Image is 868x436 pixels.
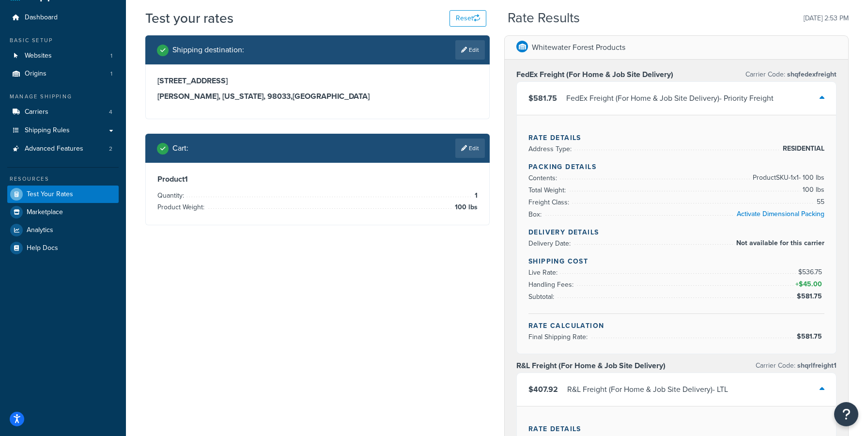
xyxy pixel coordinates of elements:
span: Origins [25,70,46,78]
span: Total Weight: [528,185,568,195]
span: 55 [814,196,824,208]
div: FedEx Freight (For Home & Job Site Delivery) - Priority Freight [566,92,774,105]
span: Product Weight: [157,202,207,212]
h4: Shipping Cost [528,256,824,266]
span: $536.75 [798,267,824,277]
span: Analytics [27,226,53,234]
h4: Delivery Details [528,227,824,237]
a: Edit [455,40,485,60]
h4: Rate Details [528,424,824,434]
a: Dashboard [7,9,119,27]
button: Reset [449,10,486,27]
a: Origins1 [7,65,119,83]
a: Marketplace [7,203,119,221]
a: Analytics [7,221,119,239]
h4: Rate Calculation [528,321,824,331]
div: Resources [7,175,119,183]
h2: Cart : [172,144,188,153]
li: Advanced Features [7,140,119,158]
p: Carrier Code: [745,68,837,81]
span: 2 [109,145,112,153]
h3: FedEx Freight (For Home & Job Site Delivery) [516,70,673,79]
span: $407.92 [528,384,558,395]
span: Help Docs [27,244,58,252]
span: Final Shipping Rate: [528,332,590,342]
a: Shipping Rules [7,122,119,140]
span: Carriers [25,108,48,116]
a: Edit [455,139,485,158]
li: Origins [7,65,119,83]
a: Activate Dimensional Packing [737,209,824,219]
div: Basic Setup [7,36,119,45]
p: Whitewater Forest Products [532,41,625,54]
span: $581.75 [528,93,557,104]
span: Freight Class: [528,197,572,207]
span: Test Your Rates [27,190,73,199]
span: Subtotal: [528,292,557,302]
h4: Rate Details [528,133,824,143]
span: $581.75 [797,331,824,342]
span: Quantity: [157,190,186,201]
span: $581.75 [797,291,824,301]
span: + [793,279,824,290]
span: Address Type: [528,144,574,154]
span: $45.00 [799,279,824,289]
span: Websites [25,52,52,60]
h3: [STREET_ADDRESS] [157,76,478,86]
span: Advanced Features [25,145,83,153]
li: Websites [7,47,119,65]
span: Live Rate: [528,267,560,278]
p: Carrier Code: [756,359,837,373]
span: shqfedexfreight [785,69,837,79]
h3: [PERSON_NAME], [US_STATE], 98033 , [GEOGRAPHIC_DATA] [157,92,478,101]
div: Manage Shipping [7,93,119,101]
li: Carriers [7,103,119,121]
span: 1 [110,52,112,60]
span: Product SKU-1 x 1 - 100 lbs [750,172,824,184]
span: 100 lbs [800,184,824,196]
span: Box: [528,209,544,219]
span: Delivery Date: [528,238,573,249]
h3: R&L Freight (For Home & Job Site Delivery) [516,361,666,371]
span: Shipping Rules [25,126,70,135]
a: Websites1 [7,47,119,65]
p: [DATE] 2:53 PM [804,12,849,25]
span: Marketplace [27,208,63,217]
span: Handling Fees: [528,280,576,290]
h2: Shipping destination : [172,46,244,54]
span: 4 [109,108,112,116]
button: Open Resource Center [834,402,858,426]
h3: Product 1 [157,174,478,184]
a: Test Your Rates [7,186,119,203]
a: Carriers4 [7,103,119,121]
div: R&L Freight (For Home & Job Site Delivery) - LTL [567,383,728,396]
span: 1 [472,190,478,202]
span: Dashboard [25,14,58,22]
a: Help Docs [7,239,119,257]
span: RESIDENTIAL [780,143,824,155]
span: Not available for this carrier [734,237,824,249]
span: 1 [110,70,112,78]
h2: Rate Results [508,11,580,26]
span: shqrlfreight1 [795,360,837,371]
h1: Test your rates [145,9,233,28]
span: Contents: [528,173,559,183]
span: 100 lbs [452,202,478,213]
a: Advanced Features2 [7,140,119,158]
h4: Packing Details [528,162,824,172]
